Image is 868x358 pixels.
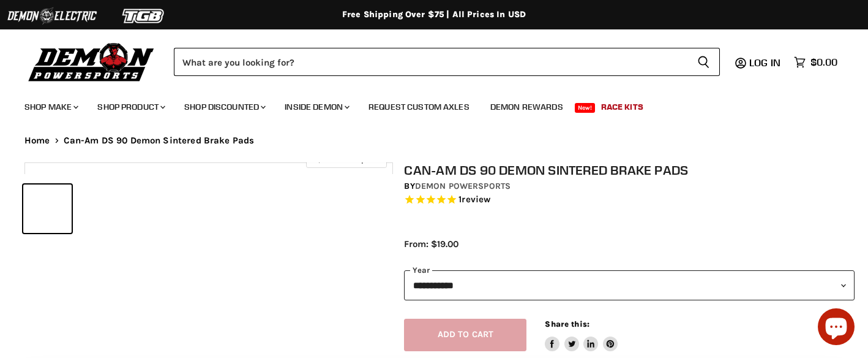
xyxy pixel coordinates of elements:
span: New! [575,103,596,113]
aside: Share this: [545,319,618,351]
span: $0.00 [810,56,837,68]
a: $0.00 [788,53,844,71]
button: Can-Am DS 90 Demon Sintered Brake Pads thumbnail [75,185,124,233]
span: From: $19.00 [404,238,458,249]
a: Demon Powersports [415,181,511,191]
span: Click to expand [312,154,380,164]
div: by [404,180,855,193]
button: Can-Am DS 90 Demon Sintered Brake Pads thumbnail [23,185,72,233]
a: Home [24,135,50,146]
a: Request Custom Axles [359,94,479,120]
span: Log in [749,56,780,69]
img: TGB Logo 2 [98,4,190,28]
a: Shop Discounted [175,94,273,120]
a: Demon Rewards [481,94,572,120]
input: Search [174,48,687,76]
a: Shop Product [88,94,173,120]
h1: Can-Am DS 90 Demon Sintered Brake Pads [404,162,855,178]
inbox-online-store-chat: Shopify online store chat [814,308,858,348]
span: Rated 5.0 out of 5 stars 1 reviews [404,194,855,207]
ul: Main menu [15,89,834,120]
img: Demon Powersports [24,40,159,83]
span: Can-Am DS 90 Demon Sintered Brake Pads [64,135,255,146]
span: 1 reviews [458,194,490,205]
a: Log in [744,57,788,68]
form: Product [174,48,720,76]
img: Demon Electric Logo 2 [6,4,98,28]
span: Share this: [545,319,589,329]
span: review [462,194,490,205]
select: year [404,270,855,300]
a: Inside Demon [275,94,357,120]
a: Race Kits [592,94,653,120]
button: Search [687,48,720,76]
a: Shop Make [15,94,86,120]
